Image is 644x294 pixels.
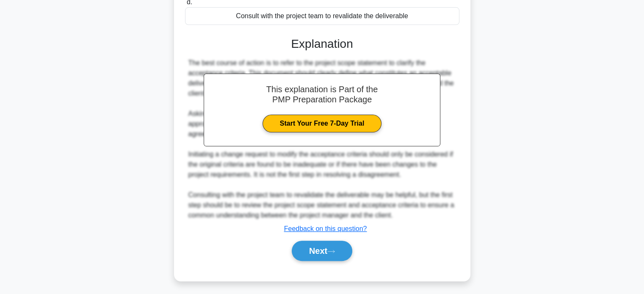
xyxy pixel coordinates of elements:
[188,58,456,220] div: The best course of action is to refer to the project scope statement to clarify the acceptance cr...
[292,241,352,261] button: Next
[185,7,459,25] div: Consult with the project team to revalidate the deliverable
[284,225,367,232] a: Feedback on this question?
[190,37,454,51] h3: Explanation
[263,115,381,132] a: Start Your Free 7-Day Trial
